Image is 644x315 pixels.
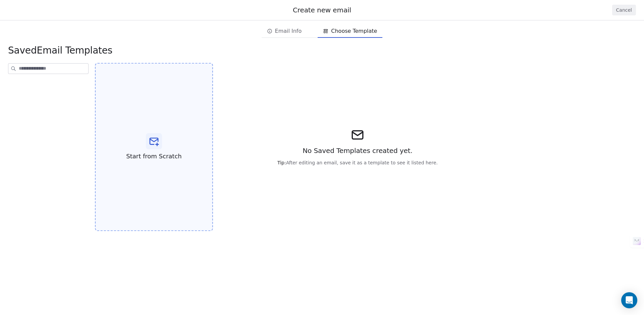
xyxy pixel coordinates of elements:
[621,292,637,308] div: Open Intercom Messenger
[277,160,286,165] span: Tip:
[262,24,383,38] div: email creation steps
[612,5,636,15] button: Cancel
[275,27,302,35] span: Email Info
[331,27,377,35] span: Choose Template
[8,45,37,56] span: saved
[126,152,181,161] span: Start from Scratch
[303,146,413,155] span: No Saved Templates created yet.
[8,5,636,15] div: Create new email
[8,45,112,57] span: Email Templates
[277,159,438,166] span: After editing an email, save it as a template to see it listed here.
